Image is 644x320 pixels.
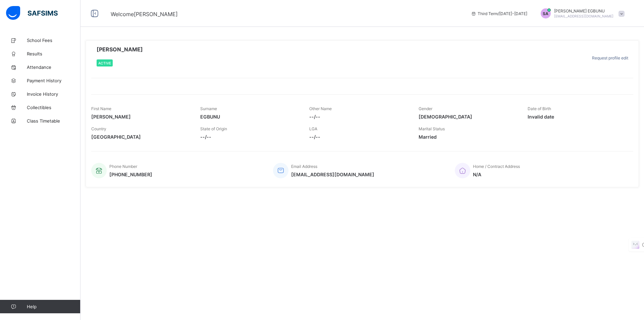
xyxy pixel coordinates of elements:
[473,164,520,169] span: Home / Contract Address
[528,106,551,111] span: Date of Birth
[309,126,317,131] span: LGA
[309,114,408,120] span: --/--
[6,6,58,20] img: safsims
[291,172,374,177] span: [EMAIL_ADDRESS][DOMAIN_NAME]
[27,105,80,110] span: Collectibles
[27,304,80,309] span: Help
[554,14,613,18] span: [EMAIL_ADDRESS][DOMAIN_NAME]
[91,126,106,131] span: Country
[309,134,408,140] span: --/--
[91,114,190,120] span: [PERSON_NAME]
[473,172,520,177] span: N/A
[27,38,80,43] span: School Fees
[291,164,317,169] span: Email Address
[543,11,548,16] span: SA
[27,78,80,83] span: Payment History
[528,114,627,120] span: Invalid date
[309,106,332,111] span: Other Name
[200,126,227,131] span: State of Origin
[419,126,445,131] span: Marital Status
[91,134,190,140] span: [GEOGRAPHIC_DATA]
[27,118,80,124] span: Class Timetable
[91,106,111,111] span: First Name
[419,106,432,111] span: Gender
[27,91,80,97] span: Invoice History
[111,11,178,17] span: Welcome [PERSON_NAME]
[200,106,217,111] span: Surname
[534,8,628,18] div: SAMSONEGBUNU
[200,114,299,120] span: EGBUNU
[592,55,628,60] span: Request profile edit
[554,8,613,13] span: [PERSON_NAME] EGBUNU
[419,134,518,140] span: Married
[98,61,111,65] span: Active
[419,114,518,120] span: [DEMOGRAPHIC_DATA]
[109,164,137,169] span: Phone Number
[109,172,152,177] span: [PHONE_NUMBER]
[27,64,80,70] span: Attendance
[471,11,527,16] span: session/term information
[27,51,80,56] span: Results
[200,134,299,140] span: --/--
[97,46,143,53] span: [PERSON_NAME]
